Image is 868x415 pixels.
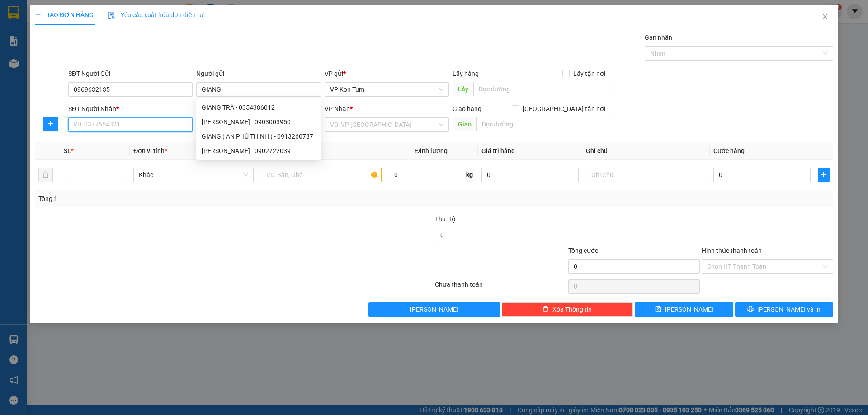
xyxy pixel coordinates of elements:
span: Giao [453,117,476,131]
span: plus [818,171,829,178]
button: printer[PERSON_NAME] và In [735,302,833,317]
input: VD: Bàn, Ghế [261,168,381,182]
label: Hình thức thanh toán [702,247,762,254]
span: Cước hàng [713,147,745,154]
span: Giá trị hàng [481,147,515,154]
span: Lấy [453,82,473,96]
div: Tổng: 1 [38,194,335,204]
span: save [655,306,661,313]
span: Lấy tận nơi [570,69,609,79]
span: [PERSON_NAME] và In [757,304,821,314]
button: Close [812,5,838,30]
span: close [821,13,829,20]
span: VP Nhận [325,105,350,112]
button: save[PERSON_NAME] [635,302,733,317]
span: plus [35,12,41,18]
span: Thu Hộ [435,215,456,223]
div: [PERSON_NAME] - 0903003950 [202,117,315,127]
span: [GEOGRAPHIC_DATA] tận nơi [519,104,609,114]
button: deleteXóa Thông tin [502,302,633,317]
span: Xóa Thông tin [552,304,592,314]
span: printer [747,306,754,313]
input: Dọc đường [476,117,609,131]
th: Ghi chú [582,142,710,160]
input: Ghi Chú [586,168,706,182]
span: kg [465,168,474,182]
div: Chưa thanh toán [434,280,567,295]
button: plus [43,117,58,131]
div: GIANG ( AN PHÚ THỊNH ) - 0913260787 [202,131,315,141]
span: delete [542,306,549,313]
span: Yêu cầu xuất hóa đơn điện tử [108,11,203,19]
button: delete [38,168,53,182]
input: Dọc đường [473,82,609,96]
div: SĐT Người Gửi [68,69,193,79]
span: [PERSON_NAME] [410,304,458,314]
div: GIANG NGUYÊN - 0902722039 [196,144,321,158]
span: VP Kon Tum [330,83,443,96]
span: Định lượng [415,147,448,154]
div: GIANG TRÀ - 0354386012 [202,103,315,112]
span: Giao hàng [453,105,481,112]
div: [PERSON_NAME] - 0902722039 [202,146,315,156]
span: plus [44,120,57,127]
button: [PERSON_NAME] [368,302,500,317]
span: [PERSON_NAME] [665,304,713,314]
span: Đơn vị tính [133,147,167,154]
div: GIANG BẢO - 0903003950 [196,115,321,129]
div: Người gửi [196,69,321,79]
div: GIANG ( AN PHÚ THỊNH ) - 0913260787 [196,129,321,144]
img: icon [108,12,115,19]
input: 0 [481,168,579,182]
div: GIANG TRÀ - 0354386012 [196,100,321,115]
span: Tổng cước [568,247,598,254]
label: Gán nhãn [645,34,672,41]
span: TẠO ĐƠN HÀNG [35,11,94,19]
div: VP gửi [325,69,449,79]
span: Lấy hàng [453,70,479,77]
span: SL [64,147,71,154]
span: Khác [139,168,248,182]
button: plus [818,168,830,182]
div: SĐT Người Nhận [68,104,193,114]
